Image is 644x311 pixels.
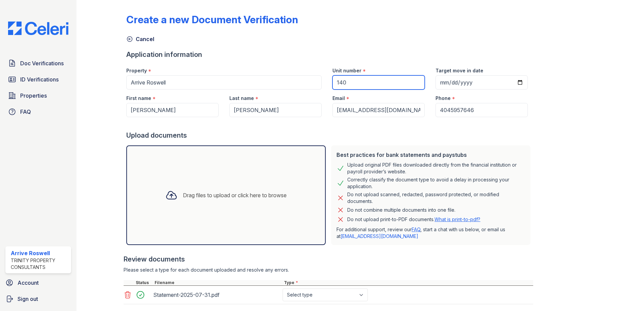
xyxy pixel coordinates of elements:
div: Best practices for bank statements and paystubs [336,151,525,159]
label: Email [332,95,345,102]
div: Status [134,280,153,285]
img: CE_Logo_Blue-a8612792a0a2168367f1c8372b55b34899dd931a85d93a1a3d3e32e68fde9ad4.png [3,22,74,35]
div: Trinity Property Consultants [11,257,68,271]
label: Last name [229,95,254,102]
p: Do not upload print-to-PDF documents. [347,216,480,223]
p: For additional support, review our , start a chat with us below, or email us at [336,226,525,240]
div: Statement-2025-07-31.pdf [153,289,280,300]
span: Account [18,279,39,287]
a: ID Verifications [5,73,71,86]
span: FAQ [20,108,31,116]
div: Drag files to upload or click here to browse [183,191,287,199]
div: Correctly classify the document type to avoid a delay in processing your application. [347,176,525,190]
a: Cancel [126,35,154,43]
span: Properties [20,92,47,100]
div: Upload original PDF files downloaded directly from the financial institution or payroll provider’... [347,162,525,175]
a: Sign out [3,292,74,306]
div: Do not upload scanned, redacted, password protected, or modified documents. [347,191,525,205]
a: FAQ [412,227,420,232]
div: Filename [153,280,283,285]
a: [EMAIL_ADDRESS][DOMAIN_NAME] [341,233,418,239]
label: Property [126,67,147,74]
span: Sign out [18,295,38,303]
span: Doc Verifications [20,59,64,67]
label: Target move in date [436,67,483,74]
label: Unit number [332,67,361,74]
label: First name [126,95,151,102]
div: Create a new Document Verification [126,13,298,26]
a: Properties [5,89,71,102]
div: Type [283,280,533,285]
label: Phone [436,95,451,102]
a: Account [3,276,74,289]
span: ID Verifications [20,75,59,83]
a: What is print-to-pdf? [434,216,480,222]
div: Arrive Roswell [11,249,68,257]
div: Application information [126,50,533,59]
a: Doc Verifications [5,57,71,70]
div: Review documents [124,254,533,264]
div: Upload documents [126,131,533,140]
div: Please select a type for each document uploaded and resolve any errors. [124,267,533,273]
div: Do not combine multiple documents into one file. [347,206,455,214]
a: FAQ [5,105,71,118]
